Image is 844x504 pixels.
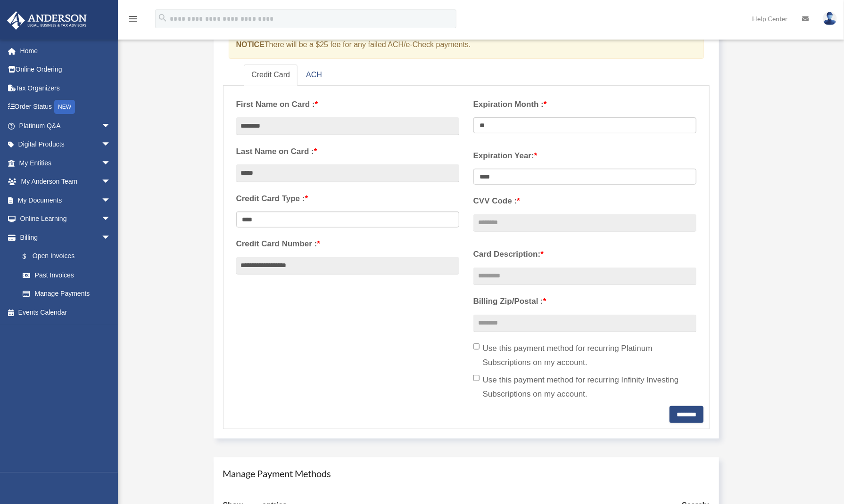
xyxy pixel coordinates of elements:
[101,228,120,247] span: arrow_drop_down
[473,247,696,261] label: Card Description:
[7,154,125,172] a: My Entitiesarrow_drop_down
[244,65,298,86] a: Credit Card
[236,98,459,112] label: First Name on Card :
[473,194,696,208] label: CVV Code :
[236,41,265,49] strong: NOTICE
[223,467,710,480] h4: Manage Payment Methods
[236,237,459,251] label: Credit Card Number :
[7,116,125,135] a: Platinum Q&Aarrow_drop_down
[473,341,696,370] label: Use this payment method for recurring Platinum Subscriptions on my account.
[101,154,120,173] span: arrow_drop_down
[473,149,696,163] label: Expiration Year:
[7,172,125,191] a: My Anderson Teamarrow_drop_down
[7,98,125,117] a: Order StatusNEW
[101,172,120,192] span: arrow_drop_down
[4,11,90,30] img: Anderson Advisors Platinum Portal
[54,100,75,114] div: NEW
[127,16,139,24] a: menu
[7,191,125,210] a: My Documentsarrow_drop_down
[473,294,696,309] label: Billing Zip/Postal :
[7,41,125,60] a: Home
[236,145,459,159] label: Last Name on Card :
[298,65,330,86] a: ACH
[7,210,125,228] a: Online Learningarrow_drop_down
[473,373,696,401] label: Use this payment method for recurring Infinity Investing Subscriptions on my account.
[101,135,120,154] span: arrow_drop_down
[236,192,459,206] label: Credit Card Type :
[7,303,125,322] a: Events Calendar
[236,38,687,51] p: There will be a $25 fee for any failed ACH/e-Check payments.
[157,13,168,23] i: search
[7,228,125,247] a: Billingarrow_drop_down
[13,285,120,303] a: Manage Payments
[28,251,33,262] span: $
[473,375,480,381] input: Use this payment method for recurring Infinity Investing Subscriptions on my account.
[823,12,837,25] img: User Pic
[473,98,696,112] label: Expiration Month :
[101,116,120,136] span: arrow_drop_down
[101,210,120,229] span: arrow_drop_down
[13,247,125,266] a: $Open Invoices
[7,135,125,154] a: Digital Productsarrow_drop_down
[7,79,125,98] a: Tax Organizers
[7,60,125,79] a: Online Ordering
[127,13,139,24] i: menu
[13,266,125,285] a: Past Invoices
[473,343,480,350] input: Use this payment method for recurring Platinum Subscriptions on my account.
[101,191,120,210] span: arrow_drop_down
